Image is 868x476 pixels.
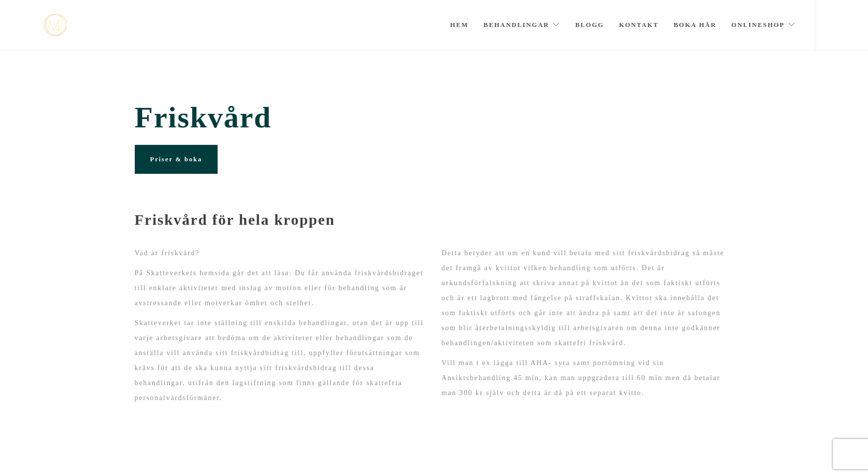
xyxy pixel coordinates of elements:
p: Detta betyder att om en kund vill betala med sitt friskvårdsbidrag så måste det framgå av kvittot... [442,246,734,351]
span: Friskvård [135,100,734,135]
p: På Skatteverkets hemsida går det att läsa: Du får använda friskvårdsbidraget till enklare aktivit... [135,266,427,311]
strong: Friskvård för hela kroppen [135,211,335,228]
p: Vill man t ex lägga till AHA- syra samt portömning vid sin Ansiktsbehandling 45 min, kan man uppg... [442,356,734,401]
img: mjstudio [43,14,67,36]
p: Vad är friskvård? [135,246,427,261]
p: Skatteverket tar inte ställning till enskilda behandlingar, utan det är upp till varje arbetsgiva... [135,316,427,406]
span: Priser & boka [150,155,202,163]
a: Priser & boka [135,145,218,174]
a: mjstudio mjstudio mjstudio [43,14,67,36]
